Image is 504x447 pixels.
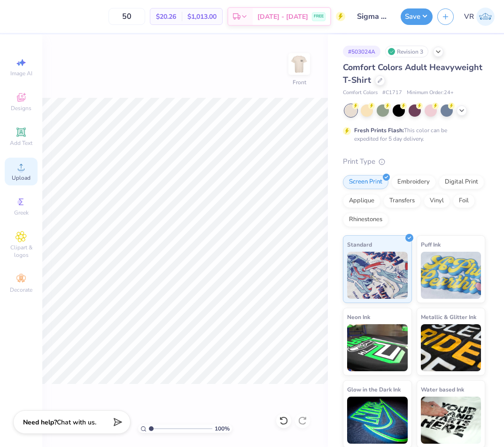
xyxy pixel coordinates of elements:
span: Chat with us. [57,418,96,427]
span: FREE [314,13,324,20]
span: Clipart & logos [5,244,38,259]
span: Glow in the Dark Ink [347,384,401,394]
div: Digital Print [439,175,484,189]
span: Image AI [10,70,32,77]
span: Add Text [10,139,32,147]
span: Upload [12,174,31,182]
span: Metallic & Glitter Ink [421,312,476,322]
strong: Fresh Prints Flash: [354,127,404,134]
span: Comfort Colors Adult Heavyweight T-Shirt [343,62,482,86]
span: Neon Ink [347,312,370,322]
span: Puff Ink [421,239,441,249]
div: Embroidery [391,175,436,189]
input: – – [109,8,145,25]
div: Rhinestones [343,213,388,227]
span: $20.26 [156,12,176,22]
span: VR [464,11,474,22]
div: Vinyl [424,194,450,208]
img: Water based Ink [421,397,481,444]
img: Metallic & Glitter Ink [421,324,481,371]
div: This color can be expedited for 5 day delivery. [354,126,470,143]
img: Val Rhey Lodueta [476,8,495,26]
span: [DATE] - [DATE] [257,12,308,22]
a: VR [464,8,495,26]
div: Transfers [383,194,421,208]
div: Applique [343,194,380,208]
img: Front [290,55,309,73]
span: Decorate [10,286,32,294]
span: $1,013.00 [187,12,217,22]
input: Untitled Design [350,7,396,26]
span: Minimum Order: 24 + [407,89,454,97]
span: Standard [347,239,372,249]
span: 100 % [215,424,230,433]
div: Front [293,78,306,87]
img: Glow in the Dark Ink [347,397,408,444]
img: Puff Ink [421,252,481,299]
img: Standard [347,252,408,299]
div: Screen Print [343,175,388,189]
div: Revision 3 [385,46,428,57]
button: Save [401,8,433,25]
span: # C1717 [382,89,402,97]
span: Greek [14,209,29,216]
div: # 503024A [343,46,380,57]
img: Neon Ink [347,324,408,371]
div: Print Type [343,156,485,167]
span: Water based Ink [421,384,464,394]
div: Foil [453,194,475,208]
strong: Need help? [23,418,57,427]
span: Designs [11,104,31,112]
span: Comfort Colors [343,89,378,97]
